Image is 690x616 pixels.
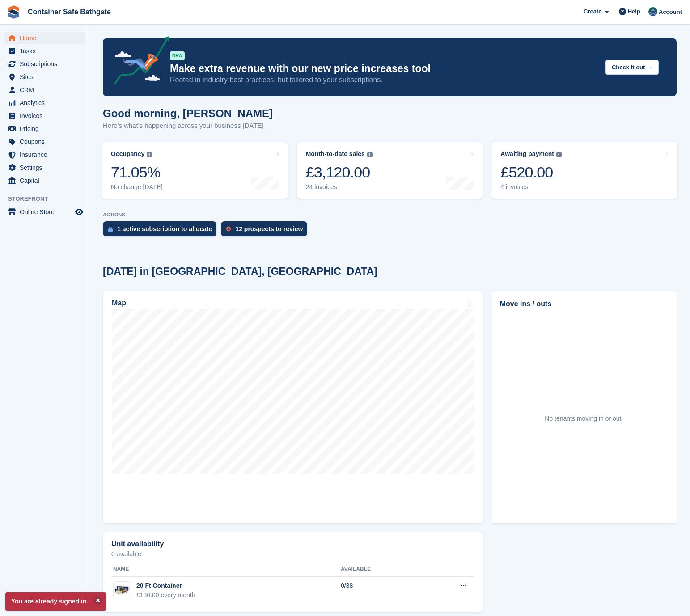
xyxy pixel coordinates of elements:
[20,45,73,57] span: Tasks
[111,150,144,158] div: Occupancy
[74,207,85,217] a: Preview store
[341,577,423,605] td: 0/38
[20,161,73,174] span: Settings
[20,84,73,96] span: CRM
[491,142,677,199] a: Awaiting payment £520.00 4 invoices
[4,161,85,174] a: menu
[500,150,554,158] div: Awaiting payment
[4,45,85,57] a: menu
[4,206,85,218] a: menu
[659,8,682,17] span: Account
[4,148,85,161] a: menu
[4,97,85,109] a: menu
[103,107,273,119] h1: Good morning, [PERSON_NAME]
[500,163,562,181] div: £520.00
[103,121,273,131] p: Here's what's happening across your business [DATE]
[297,142,483,199] a: Month-to-date sales £3,120.00 24 invoices
[4,174,85,187] a: menu
[117,225,212,232] div: 1 active subscription to allocate
[103,291,483,523] a: Map
[147,152,152,157] img: icon-info-grey-7440780725fd019a000dd9b08b2336e03edf1995a4989e88bcd33f0948082b44.svg
[4,110,85,122] a: menu
[20,97,73,109] span: Analytics
[20,148,73,161] span: Insurance
[7,5,21,19] img: stora-icon-8386f47178a22dfd0bd8f6a31ec36ba5ce8667c1dd55bd0f319d3a0aa187defe.svg
[111,540,164,548] h2: Unit availability
[648,7,657,16] img: Louis DiResta
[20,174,73,187] span: Capital
[136,591,195,600] div: £130.00 every month
[367,152,373,157] img: icon-info-grey-7440780725fd019a000dd9b08b2336e03edf1995a4989e88bcd33f0948082b44.svg
[114,584,131,597] img: 20-ft-container%20(1).jpg
[605,60,659,75] button: Check it out →
[500,183,562,191] div: 4 invoices
[24,4,114,19] a: Container Safe Bathgate
[4,58,85,70] a: menu
[111,183,163,191] div: No change [DATE]
[4,122,85,135] a: menu
[112,299,126,307] h2: Map
[20,122,73,135] span: Pricing
[500,299,668,309] h2: Move ins / outs
[235,225,303,232] div: 12 prospects to review
[584,7,601,16] span: Create
[628,7,640,16] span: Help
[306,150,365,158] div: Month-to-date sales
[102,142,288,199] a: Occupancy 71.05% No change [DATE]
[341,562,423,577] th: Available
[107,36,169,87] img: price-adjustments-announcement-icon-8257ccfd72463d97f412b2fc003d46551f7dbcb40ab6d574587a9cd5c0d94...
[556,152,562,157] img: icon-info-grey-7440780725fd019a000dd9b08b2336e03edf1995a4989e88bcd33f0948082b44.svg
[20,58,73,70] span: Subscriptions
[221,221,312,241] a: 12 prospects to review
[170,51,185,60] div: NEW
[103,266,377,278] h2: [DATE] in [GEOGRAPHIC_DATA], [GEOGRAPHIC_DATA]
[20,206,73,218] span: Online Store
[111,562,341,577] th: Name
[5,592,106,611] p: You are already signed in.
[20,110,73,122] span: Invoices
[103,212,677,218] p: ACTIONS
[103,221,221,241] a: 1 active subscription to allocate
[4,135,85,148] a: menu
[111,551,474,557] p: 0 available
[20,135,73,148] span: Coupons
[136,581,195,591] div: 20 Ft Container
[4,84,85,96] a: menu
[108,226,113,232] img: active_subscription_to_allocate_icon-d502201f5373d7db506a760aba3b589e785aa758c864c3986d89f69b8ff3...
[20,71,73,83] span: Sites
[20,32,73,44] span: Home
[111,163,163,181] div: 71.05%
[8,194,89,203] span: Storefront
[306,183,373,191] div: 24 invoices
[226,226,231,232] img: prospect-51fa495bee0391a8d652442698ab0144808aea92771e9ea1ae160a38d050c398.svg
[306,163,373,181] div: £3,120.00
[170,62,598,75] p: Make extra revenue with our new price increases tool
[4,71,85,83] a: menu
[170,75,598,85] p: Rooted in industry best practices, but tailored to your subscriptions.
[4,32,85,44] a: menu
[545,414,623,423] div: No tenants moving in or out.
